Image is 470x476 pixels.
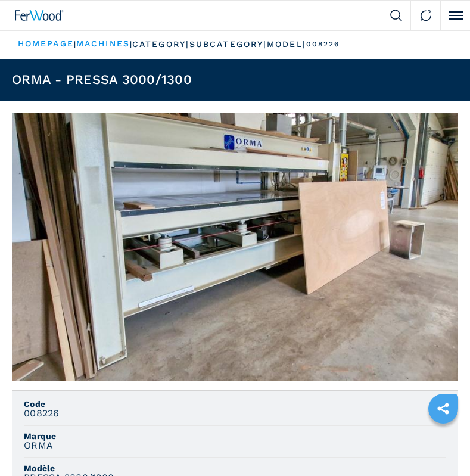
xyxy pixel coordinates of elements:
a: sharethis [428,394,458,424]
img: 008226 [12,113,458,381]
span: | [130,40,132,48]
span: Modèle [24,464,446,472]
p: category | [132,39,189,51]
p: 008226 [306,39,340,49]
span: Code [24,400,446,408]
a: HOMEPAGE [18,39,74,48]
span: Marque [24,432,446,440]
img: Ferwood [15,10,64,21]
h3: ORMA [24,440,53,451]
h3: 008226 [24,408,60,419]
button: Click to toggle menu [440,1,470,30]
h1: ORMA - PRESSA 3000/1300 [12,73,192,86]
img: Contact us [420,10,432,21]
img: Search [390,10,402,21]
a: machines [76,39,130,48]
p: model | [267,39,306,51]
span: | [74,40,76,48]
p: subcategory | [189,39,267,51]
